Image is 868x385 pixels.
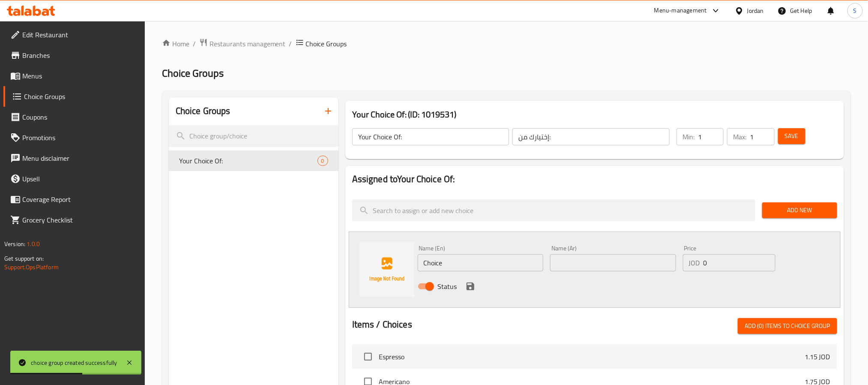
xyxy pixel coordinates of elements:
[3,210,145,230] a: Grocery Checklist
[24,91,138,102] span: Choice Groups
[22,71,138,81] span: Menus
[162,39,189,49] a: Home
[418,254,544,271] input: Enter name En
[3,66,145,86] a: Menus
[3,107,145,127] a: Coupons
[4,262,59,273] a: Support.OpsPlatform
[745,321,830,331] span: Add (0) items to choice group
[22,50,138,60] span: Branches
[3,86,145,107] a: Choice Groups
[22,112,138,122] span: Coupons
[3,24,145,45] a: Edit Restaurant
[352,199,755,221] input: search
[438,281,457,292] span: Status
[359,348,377,366] span: Select choice
[3,148,145,168] a: Menu disclaimer
[4,253,44,264] span: Get support on:
[805,352,830,362] p: 1.15 JOD
[22,132,138,143] span: Promotions
[853,6,857,15] span: S
[3,168,145,189] a: Upsell
[379,352,805,362] span: Espresso
[176,105,230,117] h2: Choice Groups
[22,30,138,40] span: Edit Restaurant
[352,108,837,121] h3: Your Choice Of: (ID: 1019531)
[179,156,317,166] span: Your Choice Of:
[31,358,117,367] div: choice group created successfully
[162,38,851,49] nav: breadcrumb
[318,157,328,165] span: 0
[762,202,837,218] button: Add New
[317,156,328,166] div: Choices
[27,238,40,250] span: 1.0.0
[210,39,286,49] span: Restaurants management
[22,194,138,205] span: Coverage Report
[193,39,196,49] li: /
[22,153,138,163] span: Menu disclaimer
[733,132,746,142] p: Max:
[199,38,286,49] a: Restaurants management
[689,258,700,268] p: JOD
[785,131,799,141] span: Save
[169,125,338,147] input: search
[464,280,477,293] button: save
[738,318,837,334] button: Add (0) items to choice group
[162,63,224,83] span: Choice Groups
[747,6,764,15] div: Jordan
[306,39,347,49] span: Choice Groups
[3,127,145,148] a: Promotions
[550,254,676,271] input: Enter name Ar
[703,254,775,271] input: Please enter price
[654,6,707,16] div: Menu-management
[769,205,830,216] span: Add New
[22,215,138,225] span: Grocery Checklist
[352,318,412,331] h2: Items / Choices
[352,173,837,186] h2: Assigned to Your Choice Of:
[289,39,292,49] li: /
[22,174,138,184] span: Upsell
[169,150,338,171] div: Your Choice Of:0
[3,189,145,210] a: Coverage Report
[682,132,694,142] p: Min:
[3,45,145,66] a: Branches
[778,128,805,144] button: Save
[4,238,25,250] span: Version:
